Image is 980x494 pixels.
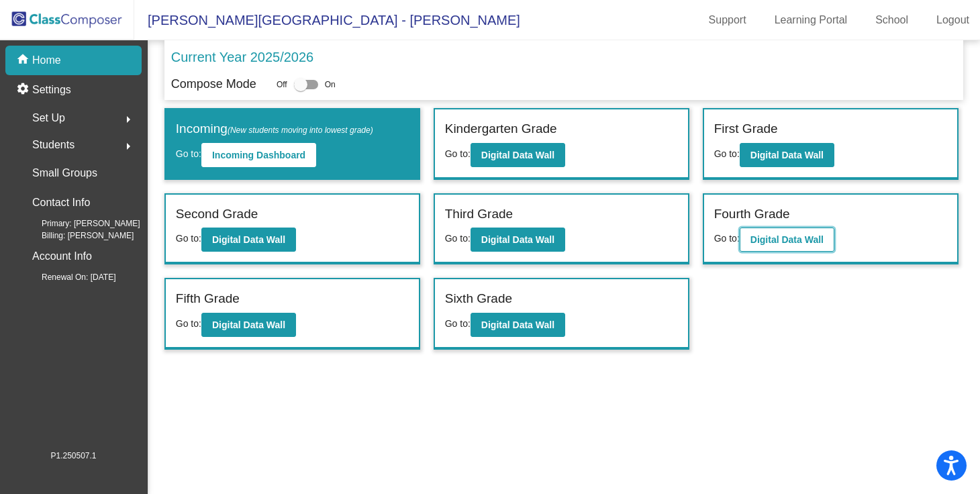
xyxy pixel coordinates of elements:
span: (New students moving into lowest grade) [228,126,373,135]
b: Digital Data Wall [212,234,285,245]
label: Fifth Grade [176,289,240,309]
button: Incoming Dashboard [201,143,316,167]
span: [PERSON_NAME][GEOGRAPHIC_DATA] - [PERSON_NAME] [134,9,520,31]
span: Go to: [445,148,471,159]
span: Go to: [445,233,471,244]
mat-icon: home [16,52,32,68]
a: Support [698,9,757,31]
a: Logout [926,9,980,31]
p: Home [32,52,61,68]
label: Third Grade [445,205,513,224]
span: Set Up [32,109,65,128]
button: Digital Data Wall [471,143,565,167]
span: Renewal On: [DATE] [20,271,115,283]
b: Digital Data Wall [212,319,285,330]
mat-icon: arrow_right [120,111,136,128]
p: Account Info [32,247,92,266]
span: Go to: [176,148,201,159]
button: Digital Data Wall [201,228,296,252]
b: Digital Data Wall [481,234,554,245]
b: Incoming Dashboard [212,150,305,160]
p: Current Year 2025/2026 [171,47,313,67]
label: Second Grade [176,205,258,224]
b: Digital Data Wall [481,319,554,330]
button: Digital Data Wall [740,143,834,167]
span: Go to: [445,318,471,329]
span: Go to: [176,318,201,329]
button: Digital Data Wall [471,313,565,337]
b: Digital Data Wall [481,150,554,160]
label: Incoming [176,119,373,139]
mat-icon: arrow_right [120,138,136,154]
span: Off [277,79,287,91]
label: Sixth Grade [445,289,512,309]
span: Go to: [176,233,201,244]
b: Digital Data Wall [750,150,824,160]
a: School [865,9,919,31]
p: Compose Mode [171,75,256,93]
label: Fourth Grade [714,205,790,224]
span: Students [32,136,75,154]
a: Learning Portal [764,9,859,31]
button: Digital Data Wall [740,228,834,252]
span: Billing: [PERSON_NAME] [20,230,134,242]
p: Contact Info [32,193,90,212]
span: Go to: [714,148,740,159]
span: On [325,79,336,91]
span: Primary: [PERSON_NAME] [20,217,140,230]
p: Small Groups [32,164,97,183]
button: Digital Data Wall [471,228,565,252]
label: Kindergarten Grade [445,119,557,139]
p: Settings [32,82,71,98]
span: Go to: [714,233,740,244]
label: First Grade [714,119,778,139]
button: Digital Data Wall [201,313,296,337]
mat-icon: settings [16,82,32,98]
b: Digital Data Wall [750,234,824,245]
